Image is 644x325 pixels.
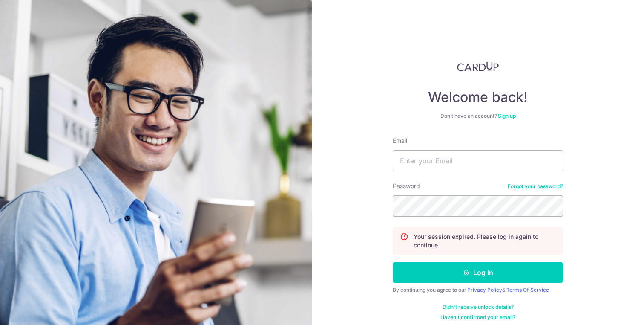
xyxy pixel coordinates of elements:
[393,136,407,145] label: Email
[393,182,420,190] label: Password
[393,113,563,119] div: Don’t have an account?
[457,61,499,72] img: CardUp Logo
[467,287,502,293] a: Privacy Policy
[393,262,563,283] button: Log in
[506,287,549,293] a: Terms Of Service
[440,314,515,321] a: Haven't confirmed your email?
[393,150,563,171] input: Enter your Email
[443,304,514,310] a: Didn't receive unlock details?
[414,232,556,250] p: Your session expired. Please log in again to continue.
[498,113,516,119] a: Sign up
[393,287,563,293] div: By continuing you agree to our &
[508,183,563,190] a: Forgot your password?
[393,89,563,106] h4: Welcome back!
